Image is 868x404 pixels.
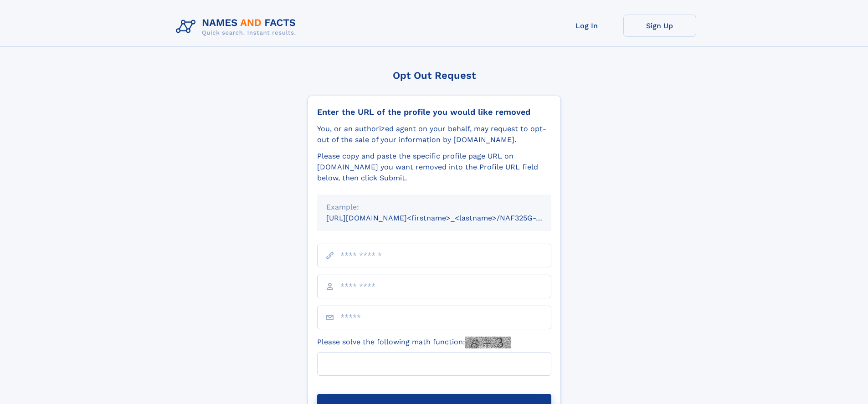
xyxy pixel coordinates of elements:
[317,123,551,145] div: You, or an authorized agent on your behalf, may request to opt-out of the sale of your informatio...
[317,107,551,117] div: Enter the URL of the profile you would like removed
[326,202,542,213] div: Example:
[550,15,623,37] a: Log In
[172,15,303,39] img: Logo Names and Facts
[623,15,696,37] a: Sign Up
[326,214,569,222] small: [URL][DOMAIN_NAME]<firstname>_<lastname>/NAF325G-xxxxxxxx
[317,151,551,184] div: Please copy and paste the specific profile page URL on [DOMAIN_NAME] you want removed into the Pr...
[317,337,511,348] label: Please solve the following math function:
[308,70,561,81] div: Opt Out Request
